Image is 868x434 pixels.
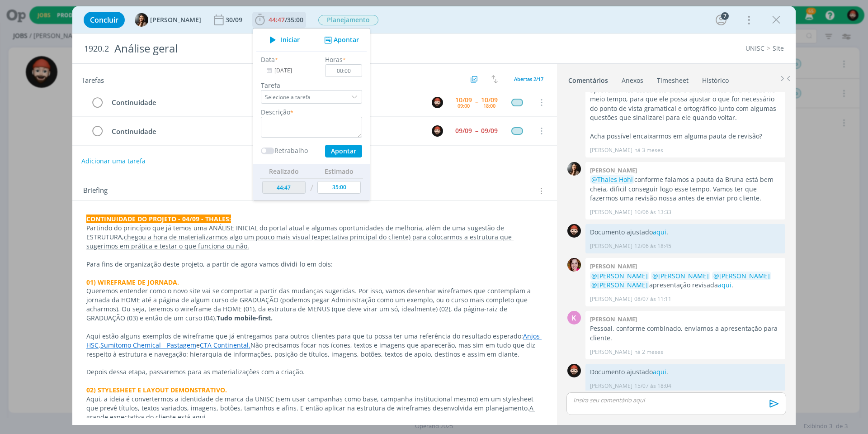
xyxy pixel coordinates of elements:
a: CTA Continental. [200,341,250,349]
button: 7 [714,13,728,27]
span: @Thales Hohl [591,175,633,184]
span: @[PERSON_NAME] [652,272,709,280]
span: @[PERSON_NAME] [591,272,648,280]
b: [PERSON_NAME] [590,262,637,270]
span: Tarefas [81,74,104,85]
p: [PERSON_NAME] [590,242,632,250]
button: B[PERSON_NAME] [135,13,201,27]
b: [PERSON_NAME] [590,166,637,174]
button: Apontar [325,145,362,157]
a: aqui [718,281,731,289]
input: Data [261,64,317,77]
p: Documento ajustado . [590,228,781,237]
div: 10/09 [455,97,472,103]
th: Realizado [260,164,308,179]
label: Descrição [261,107,290,117]
button: Concluir [84,12,125,28]
a: aqui [653,228,666,236]
span: [PERSON_NAME] [150,17,201,23]
strong: Tudo mobile-first. [217,314,273,322]
div: 09/09 [455,128,472,134]
label: Tarefa [261,81,362,90]
strong: CONTINUIDADE DO PROJETO - 04/09 - THALES: [86,215,231,223]
a: Timesheet [656,72,689,85]
div: 30/09 [226,17,244,23]
div: Anexos [622,76,643,85]
span: Briefing [83,185,108,197]
div: Análise geral [111,38,489,60]
a: aqui [653,367,666,376]
strong: 02) STYLESHEET E LAYOUT DEMONSTRATIVO. [86,386,227,394]
span: 15/07 às 18:04 [634,382,671,390]
span: 1920.2 [84,44,109,54]
p: Queremos entender como o novo site vai se comportar a partir das mudanças sugeridas. Por isso, va... [86,286,543,323]
p: Aqui, a ideia é convertermos a identidade de marca da UNISC (sem usar campanhas como base, campan... [86,395,543,422]
p: Para fins de organização deste projeto, a partir de agora vamos dividi-lo em dois: [86,260,543,269]
div: 18:00 [483,103,495,108]
button: 44:47/35:00 [253,13,306,27]
button: Adicionar uma tarefa [81,153,146,169]
p: Pessoal, conforme combinado, enviamos a apresentação para cliente. [590,324,781,343]
button: Planejamento [318,14,379,26]
strong: 01) WIREFRAME DE JORNADA. [86,278,179,286]
p: [PERSON_NAME] [590,348,632,356]
th: Estimado [315,164,363,179]
span: Planejamento [318,15,378,25]
img: arrow-down-up.svg [491,75,498,83]
p: Aqui estão alguns exemplos de wireframe que já entregamos para outros clientes para que tu possa ... [86,332,543,359]
p: Depois dessa etapa, passaremos para as materializações com a criação. [86,367,543,377]
span: há 2 meses [634,348,663,356]
div: 7 [721,12,729,20]
img: W [567,364,581,377]
div: dialog [72,6,796,425]
a: Anjos HSC [86,332,542,349]
span: Concluir [90,16,118,24]
span: -- [475,128,478,134]
div: Continuidade [108,97,423,108]
span: 35:00 [287,15,303,24]
a: Histórico [702,72,729,85]
p: Partindo do princípio que já temos uma ANÁLISE INICIAL do portal atual e algumas oportunidades de... [86,224,543,251]
p: [PERSON_NAME] [590,208,632,216]
p: [PERSON_NAME] [590,382,632,390]
span: Iniciar [281,37,300,43]
p: conforme falamos a pauta da Bruna está bem cheia, dificil conseguir logo esse tempo. Vamos ter qu... [590,175,781,203]
label: Retrabalho [274,146,308,155]
u: chegou a hora de materializarmos algo um pouco mais visual (expectativa principal do cliente) par... [86,233,514,250]
b: [PERSON_NAME] [590,315,637,323]
span: / [285,15,287,24]
span: Abertas 2/17 [514,76,543,82]
img: B [567,162,581,176]
img: W [567,224,581,238]
span: @[PERSON_NAME] [591,281,648,289]
img: W [432,97,443,108]
span: 08/07 às 11:11 [634,295,671,303]
div: 09:00 [458,103,470,108]
p: apresentação revisada . [590,272,781,290]
a: Comentários [568,72,609,85]
a: Sumitomo Chemical - Pastagem [100,341,196,349]
img: B [135,13,148,27]
div: K [567,311,581,324]
button: W [430,95,444,109]
button: Apontar [322,35,359,45]
td: / [308,179,316,197]
div: 10/09 [481,97,498,103]
a: Site [773,44,784,52]
ul: 44:47/35:00 [253,28,370,201]
p: [PERSON_NAME] [590,146,632,154]
p: Documento ajustado . [590,367,781,377]
button: W [430,124,444,138]
div: Continuidade [108,126,423,137]
u: A grande expectativa do cliente está aqui. [86,404,535,421]
img: B [567,258,581,272]
a: UNISC [745,44,764,52]
label: Data [261,55,275,64]
span: @[PERSON_NAME] [713,272,770,280]
span: 12/06 às 18:45 [634,242,671,250]
div: 09/09 [481,128,498,134]
p: Acha possível encaixarmos em alguma pauta de revisão? [590,132,781,141]
span: 10/06 às 13:33 [634,208,671,216]
label: Horas [325,55,343,64]
button: Iniciar [264,33,300,46]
